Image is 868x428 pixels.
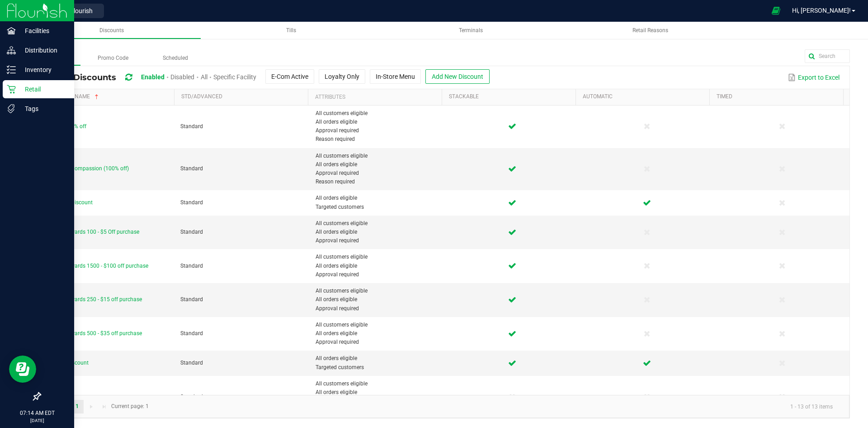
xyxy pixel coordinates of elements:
span: Open Ecommerce Menu [766,2,786,19]
span: All customers eligible [316,109,439,118]
span: Hi, [PERSON_NAME]! [792,7,851,14]
a: TimedSortable [717,93,840,101]
span: Retail Reasons [632,27,668,34]
span: Standard [180,165,203,172]
span: All orders eligible [316,329,439,338]
div: Retail Discounts [47,69,496,86]
a: AutomaticSortable [583,93,706,101]
button: E-Com Active [265,69,314,84]
span: All [201,73,208,81]
span: Loyalty Rewards 250 - $15 off purchase [46,296,142,303]
span: Approval required [316,126,439,135]
th: Attributes [308,89,442,106]
span: Targeted customers [316,203,439,212]
span: Loyalty Rewards 500 - $35 off purchase [46,330,142,337]
span: Employee Compassion (100% off) [46,165,129,172]
span: Standard [180,330,203,337]
span: Standard [180,263,203,269]
span: Standard [180,394,203,400]
span: Specific Facility [213,73,256,81]
span: Tills [286,27,296,34]
span: All orders eligible [316,118,439,126]
button: Add New Discount [425,69,490,84]
span: All customers eligible [316,152,439,160]
label: Promo Code [80,51,146,65]
input: Search [805,49,850,63]
span: All orders eligible [316,160,439,169]
span: Loyalty Rewards 1500 - $100 off purchase [46,263,148,269]
span: All orders eligible [316,295,439,304]
span: Standard [180,229,203,235]
span: Sortable [93,93,100,101]
a: Discount NameSortable [47,93,170,101]
kendo-pager: Current page: 1 [40,395,849,418]
a: Std/AdvancedSortable [181,93,304,101]
p: Facilities [16,25,70,36]
span: Terminals [459,27,483,34]
span: All customers eligible [316,253,439,261]
p: Retail [16,84,70,95]
p: [DATE] [4,417,70,424]
span: All orders eligible [316,194,439,202]
span: All orders eligible [316,354,439,363]
inline-svg: Tags [7,104,16,113]
a: StackableSortable [449,93,572,101]
span: Loyalty Rewards 100 - $5 Off purchase [46,229,139,235]
a: Page 1 [71,400,84,414]
p: 07:14 AM EDT [4,409,70,417]
span: Standard [180,360,203,366]
inline-svg: Distribution [7,46,16,55]
iframe: Resource center [9,356,36,383]
span: All orders eligible [316,388,439,397]
span: Disabled [170,73,194,81]
span: Approval required [316,169,439,178]
button: Loyalty Only [319,69,365,84]
span: Approval required [316,338,439,346]
button: Export to Excel [786,70,842,85]
inline-svg: Inventory [7,65,16,74]
p: Tags [16,103,70,114]
span: All customers eligible [316,321,439,329]
span: Add New Discount [432,73,483,80]
span: Targeted customers [316,363,439,372]
span: All orders eligible [316,262,439,270]
span: All customers eligible [316,287,439,295]
button: In-Store Menu [370,69,421,84]
span: Standard [180,199,203,206]
span: Discounts [99,27,124,34]
span: Approval required [316,270,439,279]
label: Scheduled [146,51,205,65]
span: Reason required [316,178,439,186]
inline-svg: Retail [7,85,16,94]
span: Reason required [316,135,439,144]
span: All customers eligible [316,380,439,388]
span: Approval required [316,236,439,245]
inline-svg: Facilities [7,26,16,35]
span: Standard [180,123,203,130]
span: All orders eligible [316,228,439,236]
kendo-pager-info: 1 - 13 of 13 items [154,399,840,414]
span: All customers eligible [316,219,439,228]
span: Standard [180,296,203,303]
p: Distribution [16,45,70,56]
span: Enabled [141,73,165,81]
p: Inventory [16,64,70,75]
span: Approval required [316,304,439,313]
